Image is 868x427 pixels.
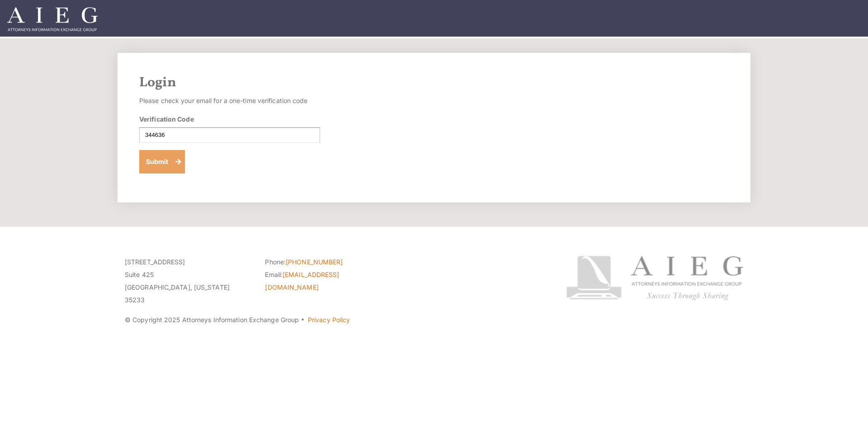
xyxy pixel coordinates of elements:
label: Verification Code [139,114,194,124]
button: Submit [139,150,185,174]
li: Phone: [265,256,392,268]
h2: Login [139,75,729,91]
a: [EMAIL_ADDRESS][DOMAIN_NAME] [265,271,339,291]
a: Privacy Policy [308,316,350,324]
p: Please check your email for a one-time verification code [139,94,320,107]
p: © Copyright 2025 Attorneys Information Exchange Group [125,314,532,326]
a: [PHONE_NUMBER] [286,258,343,266]
img: Attorneys Information Exchange Group [7,7,98,31]
p: [STREET_ADDRESS] Suite 425 [GEOGRAPHIC_DATA], [US_STATE] 35233 [125,256,251,306]
li: Email: [265,268,392,294]
img: Attorneys Information Exchange Group logo [566,256,743,300]
span: · [301,319,305,324]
